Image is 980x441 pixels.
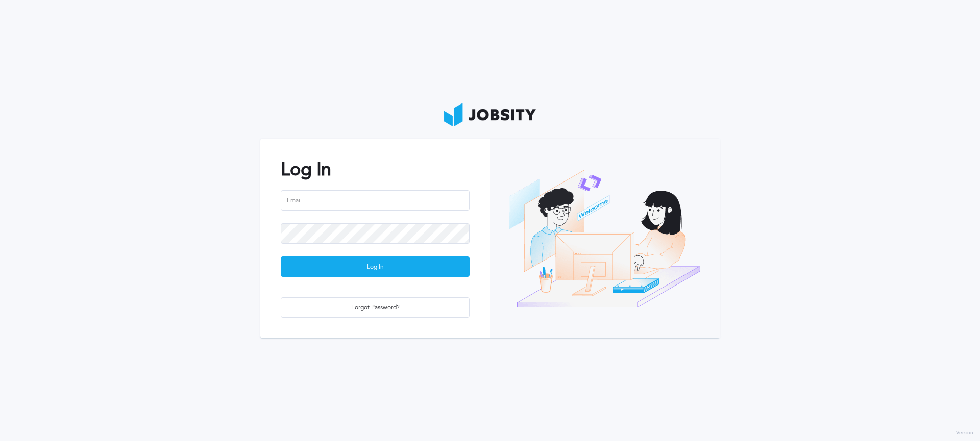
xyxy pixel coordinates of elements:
div: Forgot Password? [281,298,469,318]
h2: Log In [281,159,470,180]
label: Version: [956,430,975,436]
div: Log In [281,257,469,277]
button: Forgot Password? [281,297,470,318]
input: Email [281,190,470,211]
button: Log In [281,256,470,277]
